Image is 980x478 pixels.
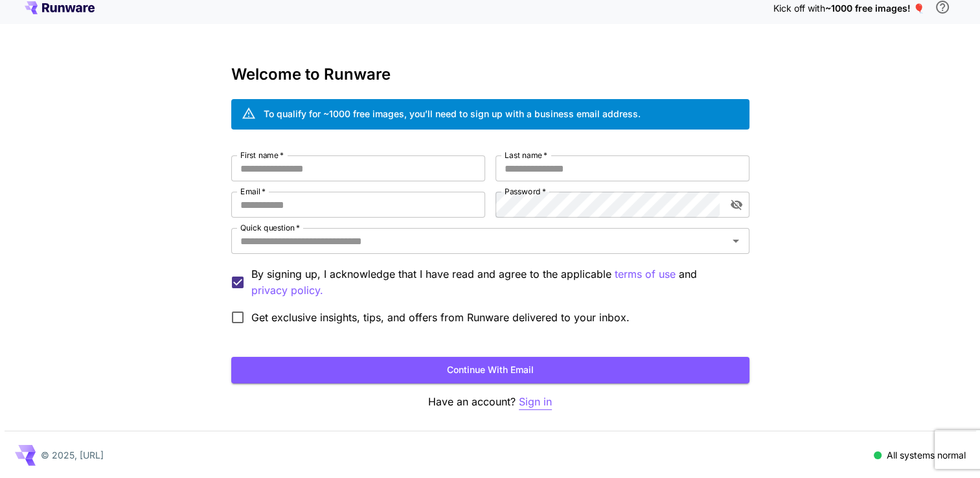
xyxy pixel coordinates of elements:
button: By signing up, I acknowledge that I have read and agree to the applicable terms of use and [251,282,323,299]
button: toggle password visibility [725,193,748,216]
label: Email [240,186,266,197]
div: To qualify for ~1000 free images, you’ll need to sign up with a business email address. [264,107,641,120]
p: © 2025, [URL] [41,448,104,462]
p: privacy policy. [251,282,323,299]
h3: Welcome to Runware [231,65,749,84]
p: Have an account? [231,394,749,410]
p: All systems normal [887,448,966,462]
label: Last name [505,150,547,161]
span: Kick off with [773,3,825,14]
p: terms of use [615,266,676,282]
span: ~1000 free images! 🎈 [825,3,924,14]
label: Password [505,186,546,197]
button: Sign in [519,394,552,410]
p: By signing up, I acknowledge that I have read and agree to the applicable and [251,266,739,299]
button: By signing up, I acknowledge that I have read and agree to the applicable and privacy policy. [615,266,676,282]
span: Get exclusive insights, tips, and offers from Runware delivered to your inbox. [251,310,630,325]
label: First name [240,150,284,161]
button: Open [727,232,745,250]
label: Quick question [240,222,300,233]
button: Continue with email [231,357,749,383]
